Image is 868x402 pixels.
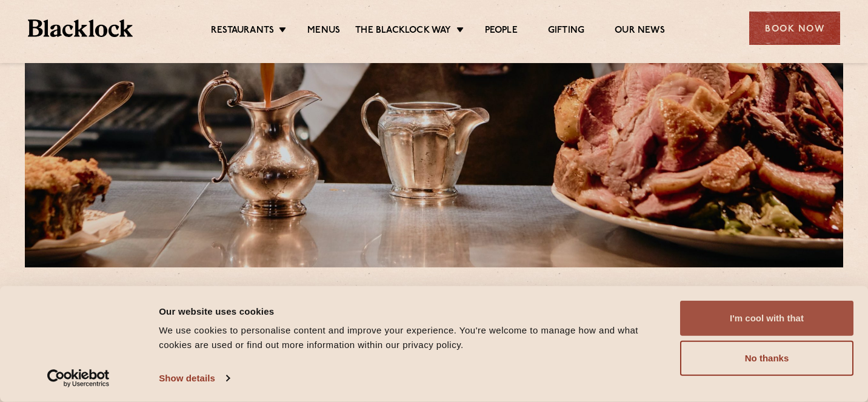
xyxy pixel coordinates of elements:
a: Menus [307,25,340,38]
div: Our website uses cookies [159,304,666,318]
a: The Blacklock Way [355,25,451,38]
div: Book Now [749,12,840,45]
button: No thanks [680,341,853,376]
a: Restaurants [211,25,274,38]
div: We use cookies to personalise content and improve your experience. You're welcome to manage how a... [159,323,666,352]
a: Our News [615,25,665,38]
button: I'm cool with that [680,301,853,336]
a: People [485,25,518,38]
a: Show details [159,369,229,387]
a: Usercentrics Cookiebot - opens in a new window [25,369,132,387]
img: BL_Textured_Logo-footer-cropped.svg [28,19,133,37]
a: Gifting [548,25,584,38]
